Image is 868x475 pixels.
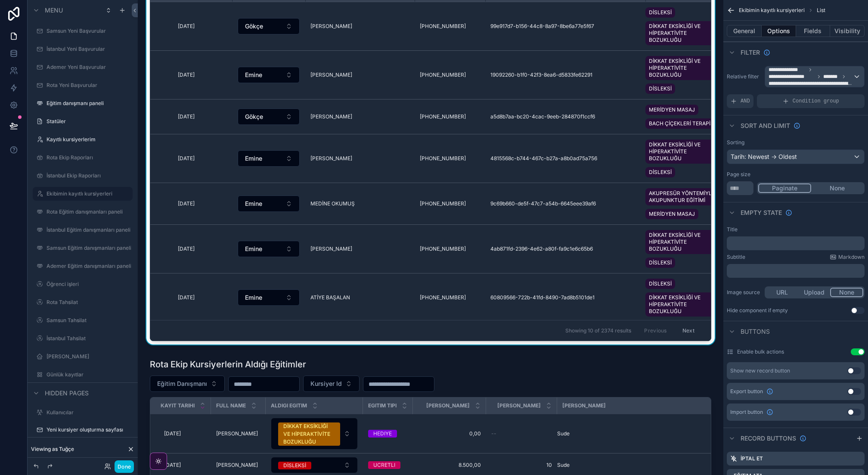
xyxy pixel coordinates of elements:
label: Rota Ekip Raporları [46,154,127,161]
span: Empty state [741,208,782,217]
a: Günlük kayıtlar [46,371,127,378]
span: [PHONE_NUMBER] [420,155,466,162]
button: Next [676,324,701,337]
a: Rota Yeni Başvurular [46,82,127,89]
button: Select Button [238,67,300,83]
button: None [830,288,863,297]
label: Eğitim danışmanı paneli [46,100,127,107]
label: İstanbul Eğitim danışmanları paneli [46,227,130,233]
span: Buttons [741,327,770,336]
span: [PERSON_NAME] [497,402,541,409]
span: DİKKAT EKSİKLİĞİ VE HİPERAKTİVİTE BOZUKLUĞU [649,23,716,43]
label: Kullanıcılar [46,409,127,416]
span: Markdown [838,254,865,261]
span: Egitim Tipi [368,402,397,409]
label: Samsun Tahsilat [46,317,127,324]
button: Options [762,25,796,37]
span: Export button [730,388,763,395]
label: Rota Tahsilat [46,299,127,306]
span: Condition group [793,98,839,105]
label: Subtitle [727,254,745,261]
span: [PERSON_NAME] [310,245,352,252]
label: Samsun Yeni Başvurular [46,28,127,34]
button: Done [115,460,134,473]
button: Select Button [238,196,300,212]
span: Aldigi Egitim [271,402,307,409]
span: Hidden pages [45,389,89,397]
label: Öğrenci işleri [46,281,127,288]
span: BACH ÇİÇEKLERİ TERAPİSİ [649,120,715,127]
button: Select Button [238,18,300,34]
label: Ademer Yeni Başvurular [46,64,127,71]
span: [PERSON_NAME] [310,113,352,120]
span: DİKKAT EKSİKLİĞİ VE HİPERAKTİVİTE BOZUKLUĞU [649,232,716,252]
label: Samsun Eğitim danışmanları paneli [46,245,131,251]
span: Showing 10 of 2374 results [565,327,631,334]
button: Visibility [830,25,865,37]
span: [DATE] [178,113,195,120]
label: Enable bulk actions [737,348,784,355]
span: Gökçe [245,22,263,31]
span: DİSLEKSİ [649,85,672,92]
a: Markdown [830,254,865,261]
span: Gökçe [245,112,263,121]
button: None [811,183,863,193]
span: DİKKAT EKSİKLİĞİ VE HİPERAKTİVİTE BOZUKLUĞU [649,141,716,162]
span: 4ab871fd-2396-4e62-a80f-fa9c1e6c65b6 [490,245,593,252]
span: DİSLEKSİ [649,280,672,287]
span: Emine [245,154,262,163]
label: İptal et [741,455,763,462]
span: Ekibimin kayıtlı kursiyerleri [739,7,805,14]
span: 9c69b660-de5f-47c7-a54b-6645eee39af6 [490,200,596,207]
button: Tarih: Newest -> Oldest [727,149,865,164]
span: [DATE] [178,200,195,207]
label: Kayıtlı kursiyerlerim [46,136,127,143]
span: Filter [741,48,760,57]
label: Yeni kursiyer oluşturma sayfası [46,426,127,433]
span: [PHONE_NUMBER] [420,294,466,301]
label: Page size [727,171,750,178]
span: Import button [730,409,763,416]
span: MERİDYEN MASAJ [649,106,695,113]
div: Tarih: Newest -> Oldest [727,150,864,164]
label: Ademer Eğitim danışmanları paneli [46,263,131,270]
span: Emine [245,71,262,79]
label: Title [727,226,738,233]
label: Statüler [46,118,127,125]
span: [PHONE_NUMBER] [420,200,466,207]
span: Menu [45,6,63,15]
span: [PERSON_NAME] [426,402,470,409]
span: [PERSON_NAME] [310,71,352,78]
button: Fields [796,25,831,37]
span: [PHONE_NUMBER] [420,71,466,78]
span: AKUPRESÜR YÖNTEMİYLE AKUPUNKTUR EĞİTİMİ [649,190,716,204]
span: [DATE] [178,71,195,78]
span: 19092260-b1f0-42f3-8ea6-d5833fe62291 [490,71,592,78]
label: Relative filter [727,73,761,80]
span: a5d8b7aa-bc20-4cac-9eeb-284870f1ccf6 [490,113,595,120]
span: DİSLEKSİ [649,9,672,16]
span: [PERSON_NAME] [310,23,352,30]
span: DİSLEKSİ [649,169,672,176]
span: Viewing as Tuğçe [31,446,74,453]
label: Image source [727,289,761,296]
div: Hide component if empty [727,307,788,314]
label: Rota Eğitim danışmanları paneli [46,208,127,215]
label: Ekibimin kayıtlı kursiyerleri [46,190,127,197]
span: DİSLEKSİ [649,259,672,266]
button: Paginate [758,183,811,193]
span: [DATE] [178,23,195,30]
span: DİKKAT EKSİKLİĞİ VE HİPERAKTİVİTE BOZUKLUĞU [649,58,716,78]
